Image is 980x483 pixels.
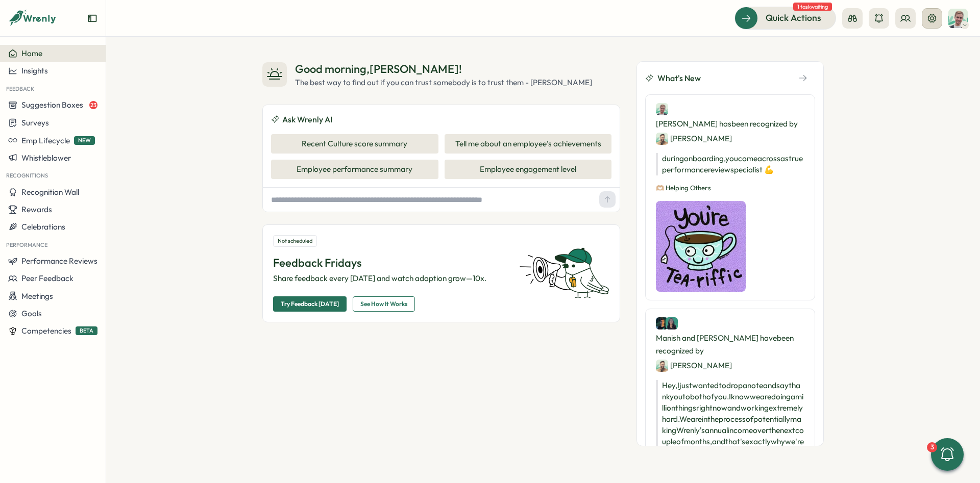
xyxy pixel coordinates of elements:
[21,256,97,266] span: Performance Reviews
[21,187,79,197] span: Recognition Wall
[656,103,668,115] img: Matt Brooks
[734,7,836,29] button: Quick Actions
[21,153,71,163] span: Whistleblower
[21,66,48,75] span: Insights
[656,153,804,175] p: during onboarding, you come across as true performance review specialist 💪
[931,438,964,471] button: 3
[21,309,42,318] span: Goals
[21,326,71,336] span: Competencies
[74,136,95,145] span: NEW
[21,118,49,128] span: Surveys
[656,360,668,372] img: Ali Khan
[271,134,438,154] button: Recent Culture score summary
[281,297,339,311] span: Try Feedback [DATE]
[656,317,668,329] img: Manish Panwar
[76,326,97,335] span: BETA
[353,296,415,312] button: See How It Works
[656,103,804,145] div: [PERSON_NAME] has been recognized by
[271,160,438,179] button: Employee performance summary
[21,136,70,145] span: Emp Lifecycle
[282,113,332,126] span: Ask Wrenly AI
[21,48,42,58] span: Home
[948,9,968,28] img: Matt Brooks
[295,61,592,77] div: Good morning , [PERSON_NAME] !
[87,13,97,23] button: Expand sidebar
[445,160,612,179] button: Employee engagement level
[273,296,347,312] button: Try Feedback [DATE]
[21,100,83,110] span: Suggestion Boxes
[657,72,701,85] span: What's New
[21,273,73,283] span: Peer Feedback
[21,205,52,214] span: Rewards
[89,101,97,109] span: 23
[656,359,732,372] div: [PERSON_NAME]
[656,317,804,372] div: Manish and [PERSON_NAME] have been recognized by
[766,11,821,24] span: Quick Actions
[793,3,832,11] span: 1 task waiting
[656,201,746,292] img: Recognition Image
[927,442,937,452] div: 3
[273,255,507,271] p: Feedback Fridays
[21,291,53,301] span: Meetings
[656,184,804,193] p: 🫶🏼 Helping Others
[273,273,507,284] p: Share feedback every [DATE] and watch adoption grow—10x.
[445,134,612,154] button: Tell me about an employee's achievements
[656,132,732,145] div: [PERSON_NAME]
[295,77,592,88] div: The best way to find out if you can trust somebody is to trust them - [PERSON_NAME]
[666,317,678,329] img: Shreya
[360,297,407,311] span: See How It Works
[21,222,65,232] span: Celebrations
[656,133,668,145] img: Ali Khan
[273,235,317,247] div: Not scheduled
